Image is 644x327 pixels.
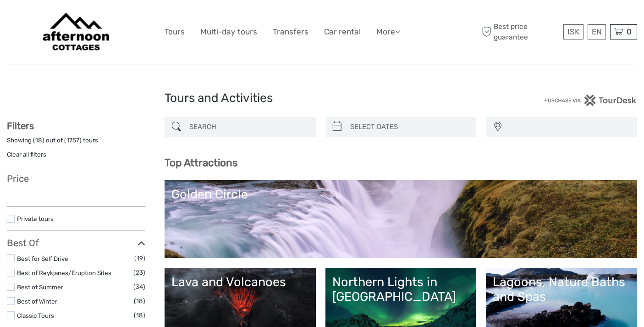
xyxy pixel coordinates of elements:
h3: Best Of [7,237,145,248]
span: ISK [567,27,579,36]
span: (19) [134,253,145,264]
a: Best for Self Drive [17,255,68,262]
span: (18) [134,296,145,306]
div: Lava and Volcanoes [171,275,309,289]
label: 1757 [66,136,79,145]
a: Multi-day tours [200,25,257,39]
span: (34) [133,282,145,292]
a: Best of Summer [17,283,63,291]
strong: Filters [7,120,34,131]
h1: Tours and Activities [165,91,480,106]
div: Showing ( ) out of ( ) tours [7,136,145,150]
input: SELECT DATES [347,119,472,135]
input: SEARCH [186,119,311,135]
a: Car rental [324,25,361,39]
a: Clear all filters [7,151,46,158]
a: More [376,25,400,39]
span: (18) [134,310,145,321]
b: Top Attractions [165,157,237,169]
div: EN [588,24,606,39]
h3: Price [7,173,145,184]
a: Golden Circle [171,187,630,251]
a: Transfers [273,25,308,39]
a: Private tours [17,215,54,222]
span: (23) [133,267,145,278]
a: Best of Reykjanes/Eruption Sites [17,269,111,276]
img: 1620-2dbec36e-e544-401a-8573-09ddce833e2c_logo_big.jpg [36,7,116,57]
div: Golden Circle [171,187,630,202]
span: 0 [625,27,633,36]
div: Northern Lights in [GEOGRAPHIC_DATA] [332,275,470,304]
img: PurchaseViaTourDesk.png [544,95,637,106]
label: 18 [35,136,42,145]
a: Best of Winter [17,298,57,305]
div: Lagoons, Nature Baths and Spas [493,275,630,304]
a: Tours [165,25,185,39]
a: Classic Tours [17,312,54,319]
span: Best price guarantee [479,22,561,42]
